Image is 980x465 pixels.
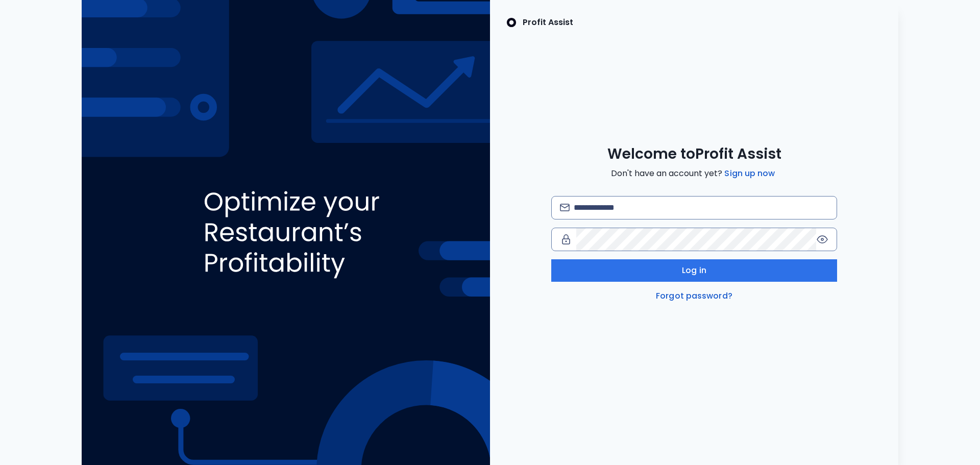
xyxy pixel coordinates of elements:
[611,167,777,180] span: Don't have an account yet?
[722,167,777,180] a: Sign up now
[654,290,734,302] a: Forgot password?
[607,145,781,163] span: Welcome to Profit Assist
[506,16,517,29] img: SpotOn Logo
[682,264,706,277] span: Log in
[551,259,837,282] button: Log in
[560,204,570,211] img: email
[523,16,573,29] p: Profit Assist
